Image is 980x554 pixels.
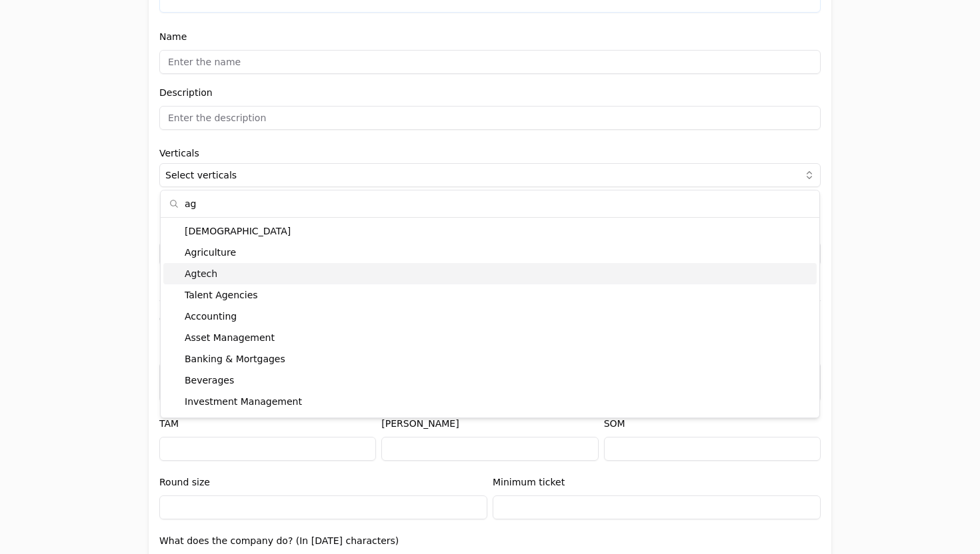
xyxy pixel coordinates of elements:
label: Explain what the company does, what problem is solving and who is the target user. [159,344,554,354]
div: Talent Agencies [163,284,817,306]
label: Description [159,87,213,98]
label: SOM [604,418,625,429]
label: Name [159,223,187,234]
label: Round size [159,477,210,487]
div: [DEMOGRAPHIC_DATA] [163,220,817,242]
label: Minimum ticket [493,477,565,487]
label: TAM [159,418,179,429]
div: Accounting [163,306,817,327]
div: Investment Management [163,391,817,412]
div: Agriculture [163,242,817,263]
span: Select verticals [165,168,237,182]
label: New user name and email [159,200,821,210]
div: Asset Management [163,327,817,348]
label: What does the company do? (In [DATE] characters) [159,535,399,546]
label: Verticals [159,148,821,158]
h2: Company Profile [159,300,821,328]
div: Packaging & Containers [163,412,817,433]
div: Beverages [163,370,817,391]
div: Suggestions [161,218,819,417]
input: Enter the description [159,106,821,130]
div: Banking & Mortgages [163,348,817,370]
label: [PERSON_NAME] [381,418,459,429]
input: Select verticals [185,190,811,217]
label: Name [159,31,187,42]
input: Enter the name [159,50,821,74]
div: Agtech [163,263,817,284]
